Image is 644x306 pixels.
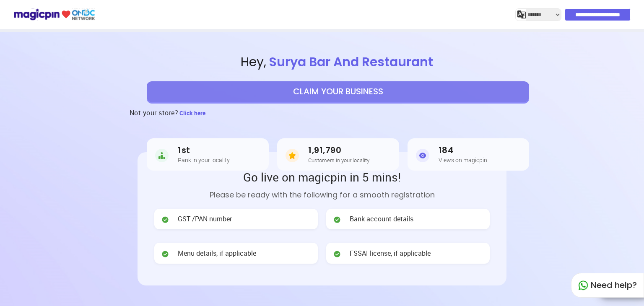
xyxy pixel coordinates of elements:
[517,10,526,19] img: j2MGCQAAAABJRU5ErkJggg==
[416,147,429,164] img: Views
[147,81,529,102] button: CLAIM YOUR BUSINESS
[155,147,169,164] img: Rank
[266,53,436,71] span: Surya Bar And Restaurant
[178,249,256,258] span: Menu details, if applicable
[154,169,490,185] h2: Go live on magicpin in 5 mins!
[161,250,169,258] img: check
[286,147,299,164] img: Customers
[578,280,588,290] img: whatapp_green.7240e66a.svg
[350,214,413,224] span: Bank account details
[308,145,369,155] h3: 1,91,790
[439,157,487,163] h5: Views on magicpin
[161,215,169,224] img: check
[179,109,205,117] span: Click here
[32,53,644,71] span: Hey ,
[178,157,230,163] h5: Rank in your locality
[333,250,341,258] img: check
[154,189,490,200] p: Please be ready with the following for a smooth registration
[308,157,369,163] h5: Customers in your locality
[130,102,179,123] h3: Not your store?
[439,145,487,155] h3: 184
[571,273,644,298] div: Need help?
[333,215,341,224] img: check
[178,214,232,224] span: GST /PAN number
[13,7,95,22] img: ondc-logo-new-small.8a59708e.svg
[178,145,230,155] h3: 1st
[350,249,431,258] span: FSSAI license, if applicable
